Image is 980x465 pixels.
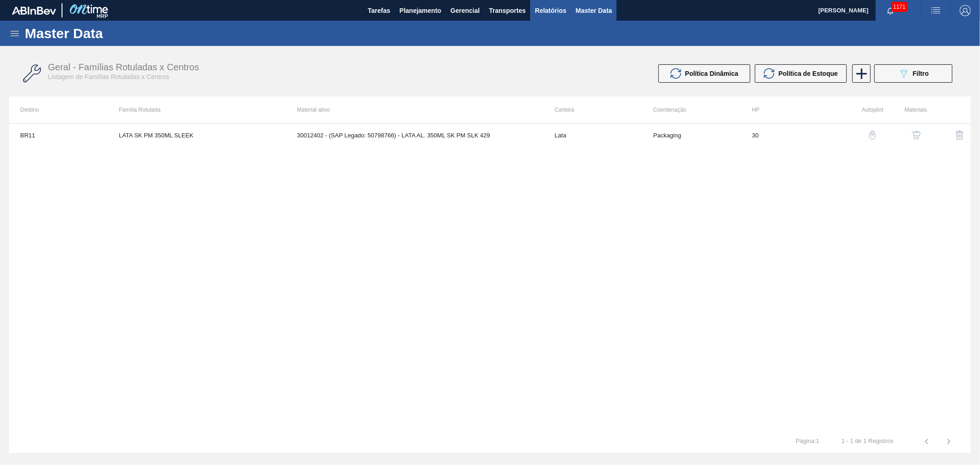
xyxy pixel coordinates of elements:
[489,5,526,16] span: Transportes
[912,130,921,140] img: shopping-cart-icon
[642,96,741,123] th: Coordenação
[12,6,56,15] img: TNhmsLtSVTkK8tSr43FrP2fwEKptu5GPRR3wAAAABJRU5ErkJggg==
[755,64,851,83] div: Atualizar Política de Estoque em Massa
[831,430,905,445] td: 1 - 1 de 1 Registros
[642,124,741,147] td: Packaging
[868,130,877,140] img: auto-pilot-icon
[844,124,883,146] div: Configuração Auto Pilot
[960,5,971,16] img: Logout
[755,64,847,83] button: Política de Estoque
[913,70,929,77] span: Filtro
[741,96,840,123] th: HP
[861,124,884,146] button: auto-pilot-icon
[685,70,738,77] span: Política Dinâmica
[48,62,199,72] span: Geral - Famílias Rotuladas x Centros
[286,96,544,123] th: Material ativo
[888,124,927,146] div: Ver Materiais
[891,2,907,12] span: 1171
[954,130,965,141] img: delete-icon
[658,64,750,83] button: Política Dinâmica
[949,124,971,146] button: delete-icon
[9,124,108,147] td: BR11
[544,96,642,123] th: Carteira
[576,5,612,16] span: Master Data
[658,64,755,83] div: Atualizar Política Dinâmica
[884,96,927,123] th: Materiais
[48,73,169,80] span: Listagem de Famílias Rotuladas x Centros
[108,96,286,123] th: Família Rotulada
[930,5,941,16] img: userActions
[785,430,830,445] td: Página : 1
[535,5,566,16] span: Relatórios
[870,64,957,83] div: Filtrar Família Rotulada x Centro
[839,96,883,123] th: Autopilot
[9,96,108,123] th: Destino
[544,124,642,147] td: Lata
[778,70,838,77] span: Política de Estoque
[874,64,952,83] button: Filtro
[451,5,480,16] span: Gerencial
[741,124,840,147] td: 30
[851,64,870,83] div: Nova Família Rotulada x Centro
[399,5,441,16] span: Planejamento
[108,124,286,147] td: LATA SK PM 350ML SLEEK
[876,4,905,17] button: Notificações
[286,124,544,147] td: 30012402 - (SAP Legado: 50798766) - LATA AL. 350ML SK PM SLK 429
[25,28,188,39] h1: Master Data
[368,5,391,16] span: Tarefas
[905,124,927,146] button: shopping-cart-icon
[932,124,971,146] div: Excluir Família Rotulada X Centro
